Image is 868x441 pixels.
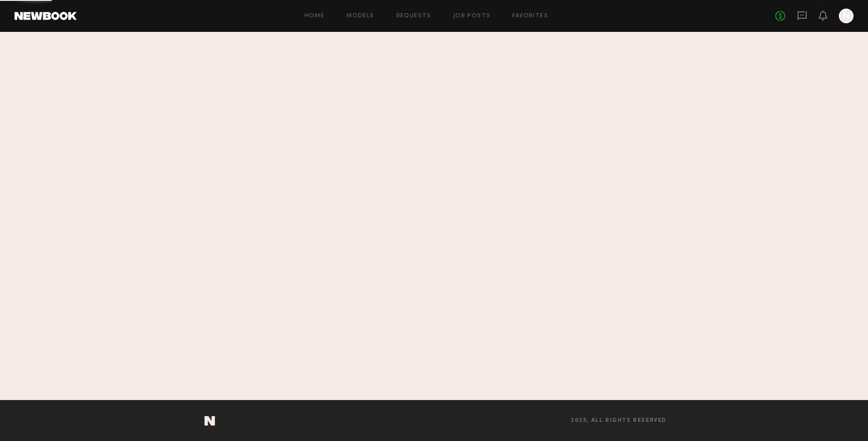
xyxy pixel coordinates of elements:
[396,13,431,19] a: Requests
[346,13,374,19] a: Models
[453,13,491,19] a: Job Posts
[304,13,325,19] a: Home
[571,418,667,424] span: 2025, all rights reserved
[839,9,853,23] a: N
[512,13,548,19] a: Favorites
